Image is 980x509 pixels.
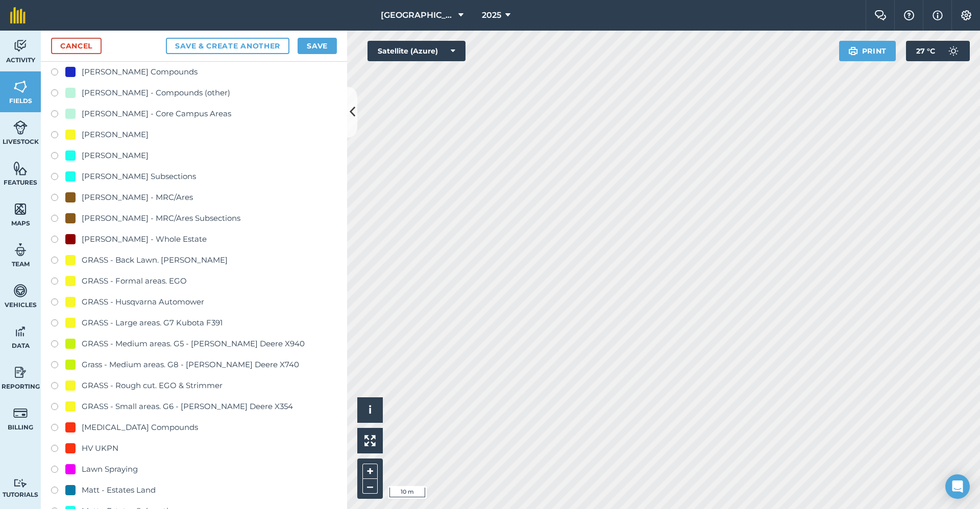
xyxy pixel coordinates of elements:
button: 27 °C [906,41,970,61]
img: svg+xml;base64,PHN2ZyB4bWxucz0iaHR0cDovL3d3dy53My5vcmcvMjAwMC9zdmciIHdpZHRoPSI1NiIgaGVpZ2h0PSI2MC... [13,79,28,94]
button: – [362,479,378,494]
div: GRASS - Rough cut. EGO & Strimmer [82,379,223,392]
span: 27 ° C [916,41,935,61]
img: svg+xml;base64,PHN2ZyB4bWxucz0iaHR0cDovL3d3dy53My5vcmcvMjAwMC9zdmciIHdpZHRoPSIxNyIgaGVpZ2h0PSIxNy... [933,9,943,21]
img: svg+xml;base64,PD94bWwgdmVyc2lvbj0iMS4wIiBlbmNvZGluZz0idXRmLTgiPz4KPCEtLSBHZW5lcmF0b3I6IEFkb2JlIE... [13,38,28,54]
div: [PERSON_NAME] Subsections [82,170,196,183]
img: svg+xml;base64,PHN2ZyB4bWxucz0iaHR0cDovL3d3dy53My5vcmcvMjAwMC9zdmciIHdpZHRoPSIxOSIgaGVpZ2h0PSIyNC... [848,45,858,57]
div: GRASS - Formal areas. EGO [82,275,187,287]
div: GRASS - Husqvarna Automower [82,296,204,308]
img: svg+xml;base64,PD94bWwgdmVyc2lvbj0iMS4wIiBlbmNvZGluZz0idXRmLTgiPz4KPCEtLSBHZW5lcmF0b3I6IEFkb2JlIE... [13,478,28,488]
img: Four arrows, one pointing top left, one top right, one bottom right and the last bottom left [364,435,376,446]
div: [PERSON_NAME] - MRC/Ares [82,191,193,203]
img: svg+xml;base64,PD94bWwgdmVyc2lvbj0iMS4wIiBlbmNvZGluZz0idXRmLTgiPz4KPCEtLSBHZW5lcmF0b3I6IEFkb2JlIE... [13,242,28,258]
img: svg+xml;base64,PD94bWwgdmVyc2lvbj0iMS4wIiBlbmNvZGluZz0idXRmLTgiPz4KPCEtLSBHZW5lcmF0b3I6IEFkb2JlIE... [943,41,964,61]
div: HV UKPN [82,442,118,454]
div: [PERSON_NAME] - Whole Estate [82,233,207,245]
img: A cog icon [960,10,972,20]
img: Two speech bubbles overlapping with the left bubble in the forefront [874,10,887,20]
div: GRASS - Large areas. G7 Kubota F391 [82,317,223,329]
img: svg+xml;base64,PD94bWwgdmVyc2lvbj0iMS4wIiBlbmNvZGluZz0idXRmLTgiPz4KPCEtLSBHZW5lcmF0b3I6IEFkb2JlIE... [13,120,28,135]
span: [GEOGRAPHIC_DATA] (Gardens) [381,9,454,21]
div: [PERSON_NAME] - MRC/Ares Subsections [82,212,240,224]
span: i [369,403,372,416]
div: Open Intercom Messenger [945,474,970,499]
div: [PERSON_NAME] - Compounds (other) [82,87,230,99]
img: svg+xml;base64,PHN2ZyB4bWxucz0iaHR0cDovL3d3dy53My5vcmcvMjAwMC9zdmciIHdpZHRoPSI1NiIgaGVpZ2h0PSI2MC... [13,201,28,217]
img: A question mark icon [903,10,915,20]
a: Cancel [51,38,102,54]
img: svg+xml;base64,PD94bWwgdmVyc2lvbj0iMS4wIiBlbmNvZGluZz0idXRmLTgiPz4KPCEtLSBHZW5lcmF0b3I6IEFkb2JlIE... [13,405,28,421]
img: svg+xml;base64,PD94bWwgdmVyc2lvbj0iMS4wIiBlbmNvZGluZz0idXRmLTgiPz4KPCEtLSBHZW5lcmF0b3I6IEFkb2JlIE... [13,365,28,380]
div: [PERSON_NAME] [82,149,149,162]
button: Print [839,41,896,61]
div: GRASS - Back Lawn. [PERSON_NAME] [82,254,228,266]
button: Save & Create Another [166,38,289,54]
button: + [362,464,378,479]
div: Grass - Medium areas. G8 - [PERSON_NAME] Deere X740 [82,359,299,371]
img: svg+xml;base64,PHN2ZyB4bWxucz0iaHR0cDovL3d3dy53My5vcmcvMjAwMC9zdmciIHdpZHRoPSI1NiIgaGVpZ2h0PSI2MC... [13,161,28,176]
div: [PERSON_NAME] - Core Campus Areas [82,108,231,120]
img: svg+xml;base64,PD94bWwgdmVyc2lvbj0iMS4wIiBlbmNvZGluZz0idXRmLTgiPz4KPCEtLSBHZW5lcmF0b3I6IEFkb2JlIE... [13,324,28,339]
button: Satellite (Azure) [367,41,465,61]
div: [PERSON_NAME] Compounds [82,66,198,78]
img: svg+xml;base64,PD94bWwgdmVyc2lvbj0iMS4wIiBlbmNvZGluZz0idXRmLTgiPz4KPCEtLSBHZW5lcmF0b3I6IEFkb2JlIE... [13,283,28,298]
span: 2025 [482,9,501,21]
div: GRASS - Small areas. G6 - [PERSON_NAME] Deere X354 [82,400,293,413]
div: GRASS - Medium areas. G5 - [PERSON_NAME] Deere X940 [82,338,305,350]
button: Save [298,38,337,54]
img: fieldmargin Logo [10,7,26,23]
button: i [357,397,383,423]
div: [PERSON_NAME] [82,129,149,141]
div: Matt - Estates Land [82,484,156,496]
div: Lawn Spraying [82,463,138,475]
div: [MEDICAL_DATA] Compounds [82,421,198,434]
